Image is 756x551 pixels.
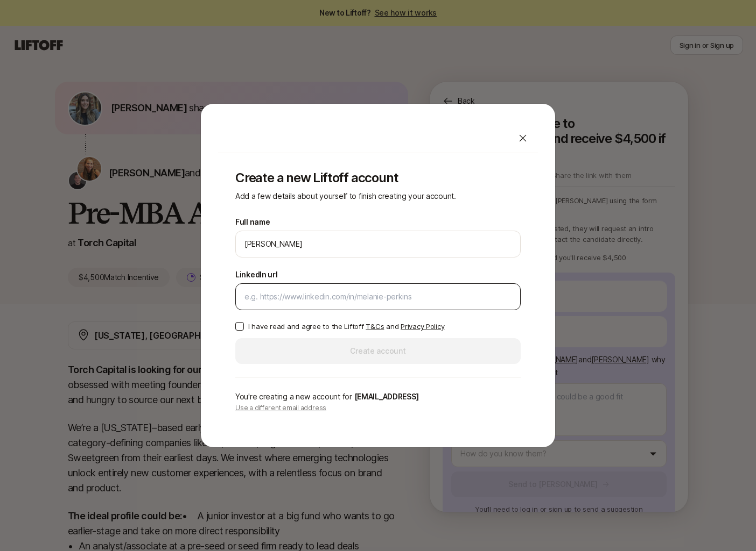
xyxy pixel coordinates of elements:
input: e.g. Melanie Perkins [244,238,512,251]
input: e.g. https://www.linkedin.com/in/melanie-perkins [244,290,512,303]
label: Full name [235,216,270,228]
p: Create a new Liftoff account [235,170,521,185]
p: I have read and agree to the Liftoff and [248,321,444,332]
p: Add a few details about yourself to finish creating your account. [235,190,521,203]
a: Privacy Policy [401,322,444,331]
a: T&Cs [366,322,384,331]
span: [EMAIL_ADDRESS] [354,392,419,401]
p: We'll use [PERSON_NAME] as your preferred name. [235,260,423,262]
p: Use a different email address [235,403,521,413]
label: LinkedIn url [235,268,278,281]
button: I have read and agree to the Liftoff T&Cs and Privacy Policy [235,322,244,331]
p: You're creating a new account for [235,390,521,403]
